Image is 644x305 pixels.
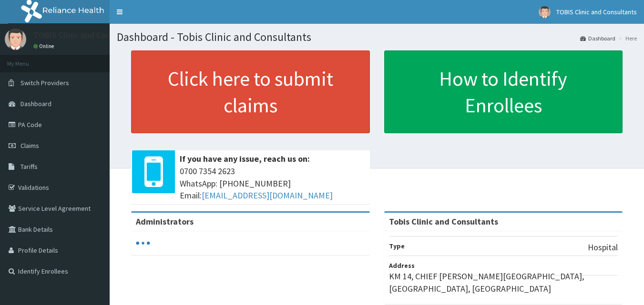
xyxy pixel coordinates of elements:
[389,270,618,295] p: KM 14, CHIEF [PERSON_NAME][GEOGRAPHIC_DATA],[GEOGRAPHIC_DATA], [GEOGRAPHIC_DATA]
[131,50,370,133] a: Click here to submit claims
[539,6,551,18] img: User Image
[180,165,365,202] span: 0700 7354 2623 WhatsApp: [PHONE_NUMBER] Email:
[384,50,623,133] a: How to Identify Enrollees
[389,261,415,270] b: Address
[136,216,194,227] b: Administrators
[33,43,56,49] a: Online
[33,31,142,39] p: TOBIS Clinic and Consultants
[580,34,615,42] a: Dashboard
[180,153,310,164] b: If you have any issue, reach us on:
[5,29,26,50] img: User Image
[20,162,38,171] span: Tariffs
[389,242,405,250] b: Type
[20,79,69,87] span: Switch Providers
[389,216,498,227] strong: Tobis Clinic and Consultants
[136,236,150,250] svg: audio-loading
[588,241,618,254] p: Hospital
[117,31,637,43] h1: Dashboard - Tobis Clinic and Consultants
[202,190,333,201] a: [EMAIL_ADDRESS][DOMAIN_NAME]
[20,99,51,108] span: Dashboard
[20,141,39,150] span: Claims
[616,34,637,42] li: Here
[556,8,637,16] span: TOBIS Clinic and Consultants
